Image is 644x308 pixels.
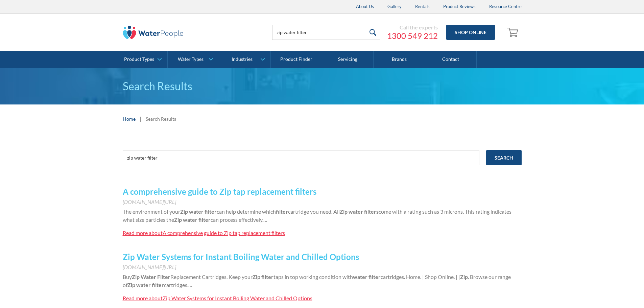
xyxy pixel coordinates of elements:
strong: water [183,216,197,223]
a: 1300 549 212 [387,31,438,41]
div: Read more about [123,230,163,236]
div: | [139,115,142,123]
a: Servicing [322,51,374,68]
strong: water [189,208,204,215]
span: The environment of your [123,208,180,215]
input: e.g. chilled water cooler [123,150,479,165]
strong: Zip [460,274,468,280]
div: Call the experts [387,24,438,31]
div: [DOMAIN_NAME][URL] [123,263,522,271]
a: Zip Water Systems for Instant Boiling Water and Chilled Options [123,252,359,262]
strong: filter [198,216,211,223]
strong: filter [205,208,217,215]
strong: Zip [132,274,140,280]
strong: filters [364,208,379,215]
a: Shop Online [446,25,495,40]
div: Water Types [178,56,204,62]
span: Buy [123,274,132,280]
strong: Zip [340,208,348,215]
strong: filter [276,208,288,215]
h1: Search Results [123,78,522,94]
input: Search products [272,25,380,40]
strong: Zip [253,274,260,280]
span: taps in top working condition with [273,274,353,280]
strong: water [353,274,367,280]
span: … [263,216,267,223]
div: Zip Water Systems for Instant Boiling Water and Chilled Options [163,295,312,301]
strong: Zip [174,216,182,223]
span: Replacement Cartridges. Keep your [170,274,253,280]
div: Read more about [123,295,163,301]
div: A comprehensive guide to Zip tap replacement filters [163,230,285,236]
a: Industries [219,51,270,68]
a: Water Types [168,51,219,68]
a: Brands [374,51,425,68]
div: [DOMAIN_NAME][URL] [123,198,522,206]
strong: Zip [127,282,135,288]
strong: filter [261,274,273,280]
a: Contact [425,51,477,68]
strong: Water [141,274,156,280]
span: cartridges. Home. | Shop Online. | | [381,274,460,280]
span: cartridge you need. All [288,208,340,215]
span: can help determine which [217,208,276,215]
strong: water [136,282,151,288]
span: … [188,282,192,288]
strong: Filter [157,274,170,280]
span: come with a rating such as 3 microns. This rating indicates what size particles the [123,208,511,223]
a: Home [123,115,136,122]
a: Open cart [505,24,522,41]
img: shopping cart [507,27,520,38]
a: Product Finder [271,51,322,68]
a: Product Types [116,51,167,68]
strong: filter [368,274,381,280]
strong: Zip [180,208,188,215]
div: Industries [232,56,253,62]
div: Search Results [146,115,176,122]
span: . Browse our range of [123,274,511,288]
div: Product Types [124,56,154,62]
img: The Water People [123,26,184,39]
a: A comprehensive guide to Zip tap replacement filters [123,187,316,196]
input: Search [486,150,522,165]
strong: filter [152,282,164,288]
strong: water [349,208,363,215]
span: can process effectively. [211,216,263,223]
span: cartridges. [164,282,188,288]
a: Read more aboutA comprehensive guide to Zip tap replacement filters [123,229,285,237]
a: Read more aboutZip Water Systems for Instant Boiling Water and Chilled Options [123,294,312,302]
